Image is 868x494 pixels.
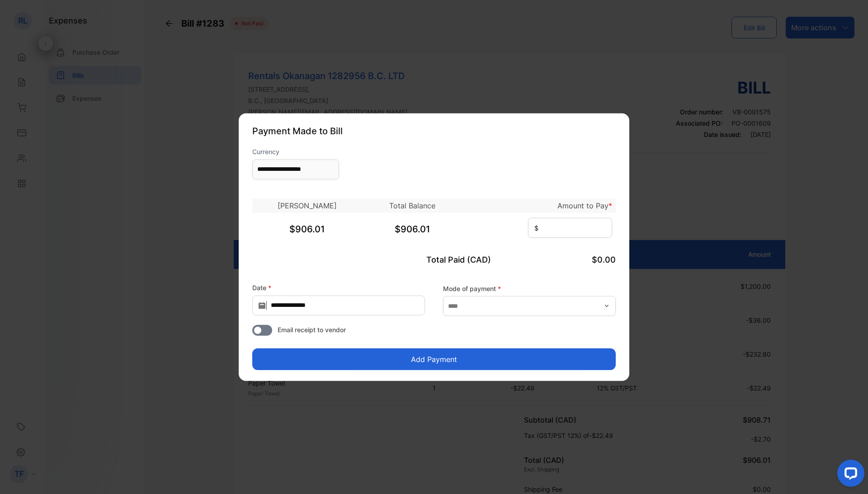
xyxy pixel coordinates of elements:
p: Total Balance [369,200,455,211]
button: Add Payment [252,348,616,370]
p: Payment Made to Bill [252,124,616,137]
p: Total Paid (CAD) [373,253,495,265]
span: Email receipt to vendor [278,325,346,334]
label: Currency [252,146,339,156]
iframe: LiveChat chat widget [830,456,868,494]
label: Mode of payment [443,283,616,293]
span: $906.01 [289,223,325,234]
p: Amount to Pay [463,200,612,211]
p: [PERSON_NAME] [253,200,361,211]
span: $0.00 [592,254,616,264]
span: $906.01 [395,223,430,234]
label: Date [252,282,425,292]
span: $ [534,223,538,233]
